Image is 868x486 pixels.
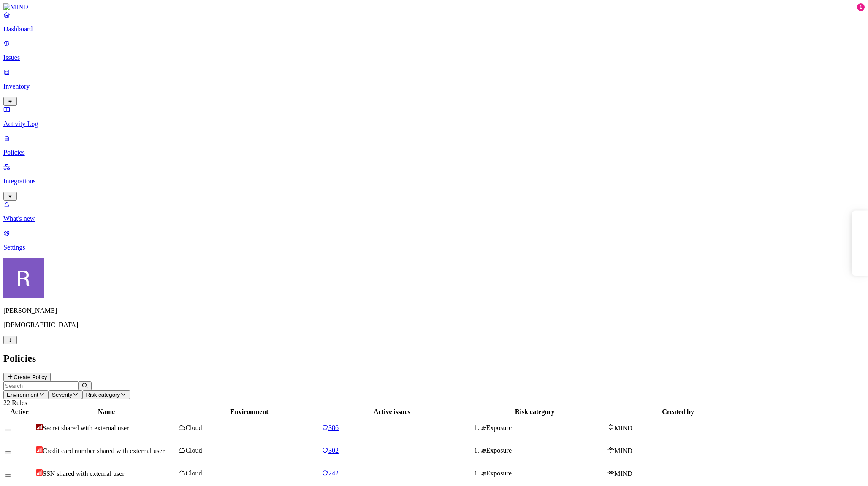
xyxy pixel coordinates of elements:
span: SSN shared with external user [43,470,125,477]
div: Environment [179,408,320,416]
img: severity-high [36,446,43,453]
img: mind-logo-icon [607,446,614,453]
span: 22 Rules [3,399,27,406]
span: 386 [328,424,339,431]
p: [DEMOGRAPHIC_DATA] [3,321,865,329]
p: Inventory [3,83,865,90]
span: Risk category [86,392,120,398]
div: Exposure [481,447,605,454]
img: Rich Thompson [3,258,44,298]
span: Secret shared with external user [43,424,129,432]
input: Search [3,381,78,390]
span: Credit card number shared with external user [43,447,165,454]
p: Dashboard [3,25,865,33]
a: What's new [3,201,865,223]
div: Risk category [464,408,605,416]
span: MIND [614,424,632,432]
a: Integrations [3,163,865,199]
span: Cloud [185,424,202,431]
span: Cloud [185,470,202,477]
img: severity-high [36,469,43,476]
span: MIND [614,447,632,454]
p: [PERSON_NAME] [3,307,865,314]
p: Policies [3,149,865,156]
a: Inventory [3,68,865,105]
span: 242 [328,470,339,477]
span: MIND [614,470,632,477]
a: 242 [322,470,462,477]
a: Activity Log [3,106,865,128]
div: 1 [857,3,865,11]
button: Create Policy [3,373,51,381]
img: MIND [3,3,28,11]
div: Name [36,408,177,416]
p: Issues [3,54,865,62]
a: Issues [3,40,865,62]
p: Integrations [3,177,865,185]
p: Activity Log [3,120,865,128]
p: Settings [3,244,865,251]
a: Settings [3,229,865,251]
h2: Policies [3,353,865,364]
span: Environment [7,392,38,398]
span: Cloud [185,447,202,454]
div: Active [5,408,34,416]
a: Dashboard [3,11,865,33]
a: MIND [3,3,865,11]
span: 302 [328,447,339,454]
img: mind-logo-icon [607,469,614,476]
div: Exposure [481,470,605,477]
span: Severity [52,392,72,398]
a: 302 [322,447,462,454]
a: 386 [322,424,462,432]
a: Policies [3,134,865,156]
img: mind-logo-icon [607,424,614,430]
div: Exposure [481,424,605,432]
p: What's new [3,215,865,223]
img: severity-critical [36,424,43,430]
div: Created by [607,408,749,416]
div: Active issues [322,408,462,416]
